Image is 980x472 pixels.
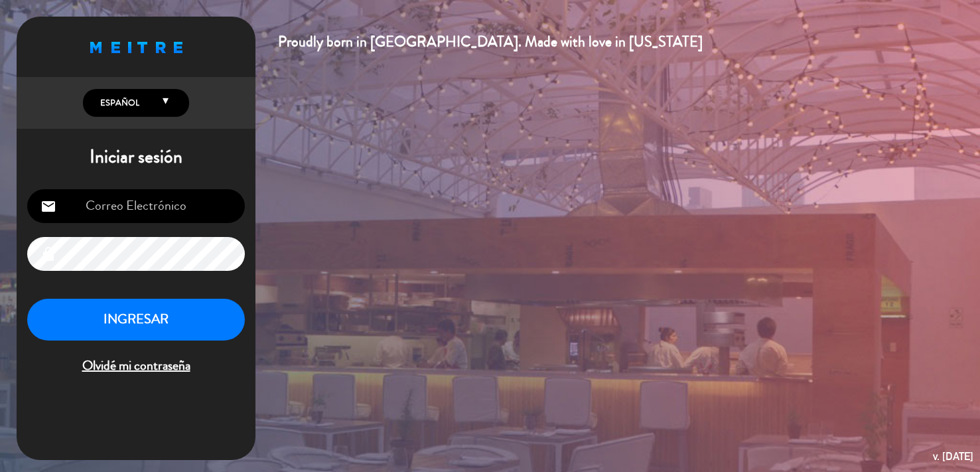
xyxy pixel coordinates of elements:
[40,246,56,262] i: lock
[40,198,56,214] i: email
[27,189,245,223] input: Correo Electrónico
[933,447,973,465] div: v. [DATE]
[27,355,245,377] span: Olvidé mi contraseña
[97,96,139,110] span: Español
[17,146,255,169] h1: Iniciar sesión
[27,299,245,341] button: INGRESAR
